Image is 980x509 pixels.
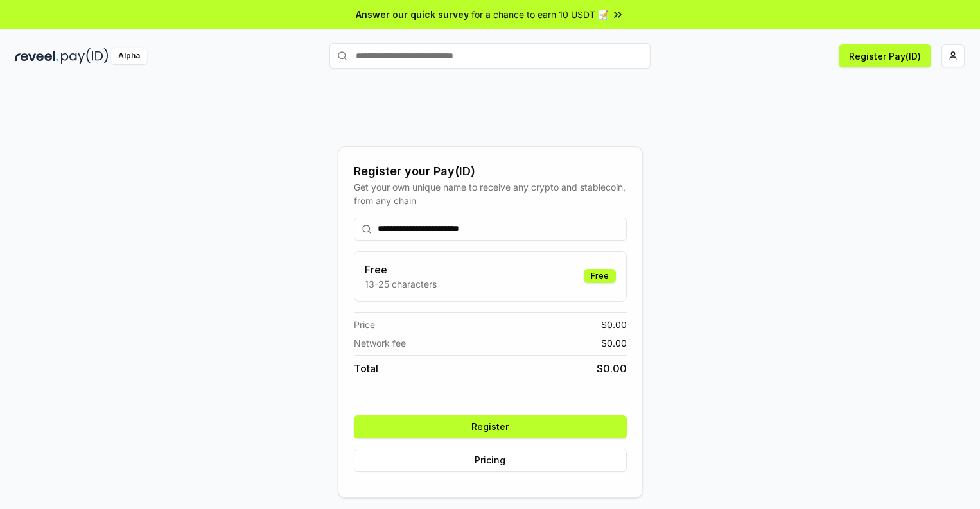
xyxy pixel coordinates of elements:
[601,336,627,350] span: $ 0.00
[354,180,627,207] div: Get your own unique name to receive any crypto and stablecoin, from any chain
[354,361,378,376] span: Total
[354,336,406,350] span: Network fee
[354,449,627,472] button: Pricing
[356,8,469,21] span: Answer our quick survey
[354,162,627,180] div: Register your Pay(ID)
[597,361,627,376] span: $ 0.00
[354,318,375,331] span: Price
[61,48,109,64] img: pay_id
[365,277,437,291] p: 13-25 characters
[471,8,609,21] span: for a chance to earn 10 USDT 📝
[15,48,58,64] img: reveel_dark
[365,262,437,277] h3: Free
[354,415,627,438] button: Register
[839,44,931,67] button: Register Pay(ID)
[584,269,616,283] div: Free
[601,318,627,331] span: $ 0.00
[111,48,147,64] div: Alpha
